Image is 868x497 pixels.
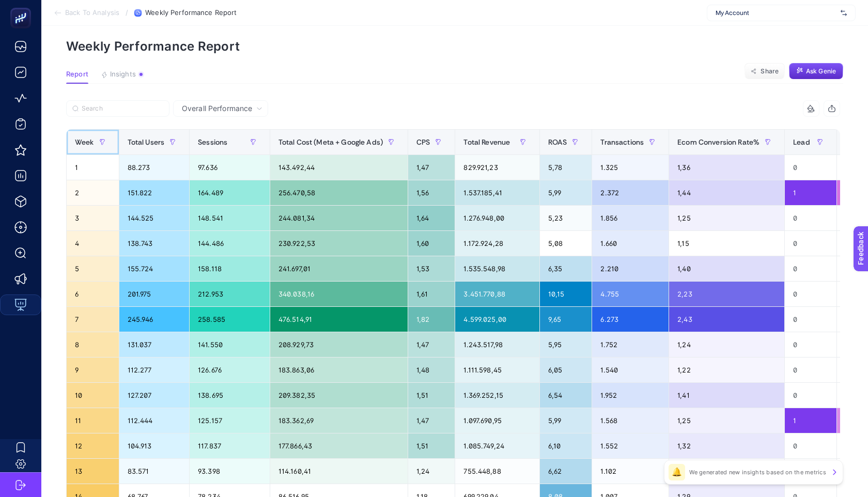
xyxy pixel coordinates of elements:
[190,180,270,205] div: 164.489
[455,155,539,180] div: 829.921,23
[67,459,119,484] div: 13
[689,468,826,476] p: We generated new insights based on the metrics
[119,408,190,433] div: 112.444
[66,39,843,54] p: Weekly Performance Report
[270,433,408,458] div: 177.866,43
[67,383,119,408] div: 10
[669,459,784,484] div: 1,18
[455,433,539,458] div: 1.085.749,24
[785,459,836,484] div: 0
[67,282,119,306] div: 6
[540,408,592,433] div: 5,99
[785,433,836,458] div: 0
[190,433,270,458] div: 117.837
[190,282,270,306] div: 212.953
[455,332,539,357] div: 1.243.517,98
[408,282,455,306] div: 1,61
[408,155,455,180] div: 1,47
[408,383,455,408] div: 1,51
[67,206,119,230] div: 3
[455,408,539,433] div: 1.097.690,95
[75,138,94,146] span: Week
[669,256,784,281] div: 1,40
[592,256,669,281] div: 2.210
[119,307,190,332] div: 245.946
[669,408,784,433] div: 1,25
[592,459,669,484] div: 1.102
[6,3,39,11] span: Feedback
[540,433,592,458] div: 6,10
[669,282,784,306] div: 2,23
[190,256,270,281] div: 158.118
[592,383,669,408] div: 1.952
[270,358,408,382] div: 183.863,06
[408,256,455,281] div: 1,53
[270,231,408,256] div: 230.922,53
[669,332,784,357] div: 1,24
[592,433,669,458] div: 1.552
[806,67,836,75] span: Ask Genie
[540,307,592,332] div: 9,65
[592,206,669,230] div: 1.856
[119,332,190,357] div: 131.037
[190,408,270,433] div: 125.157
[408,358,455,382] div: 1,48
[270,180,408,205] div: 256.470,58
[119,358,190,382] div: 112.277
[67,180,119,205] div: 2
[119,433,190,458] div: 104.913
[126,8,128,17] span: /
[190,231,270,256] div: 144.486
[408,459,455,484] div: 1,24
[669,206,784,230] div: 1,25
[67,408,119,433] div: 11
[182,103,252,114] span: Overall Performance
[119,459,190,484] div: 83.571
[67,358,119,382] div: 9
[408,206,455,230] div: 1,64
[669,155,784,180] div: 1,36
[592,307,669,332] div: 6.273
[408,180,455,205] div: 1,56
[789,63,843,80] button: Ask Genie
[119,383,190,408] div: 127.207
[785,408,836,433] div: 1
[540,282,592,306] div: 10,15
[190,383,270,408] div: 138.695
[600,138,644,146] span: Transactions
[408,408,455,433] div: 1,47
[785,282,836,306] div: 0
[455,180,539,205] div: 1.537.185,41
[65,9,119,17] span: Back To Analysis
[408,433,455,458] div: 1,51
[592,358,669,382] div: 1.540
[669,180,784,205] div: 1,44
[270,408,408,433] div: 183.362,69
[761,67,779,75] span: Share
[110,70,136,79] span: Insights
[119,231,190,256] div: 138.743
[270,332,408,357] div: 208.929,73
[669,307,784,332] div: 2,43
[455,282,539,306] div: 3.451.770,88
[793,138,810,146] span: Lead
[67,332,119,357] div: 8
[270,307,408,332] div: 476.514,91
[540,256,592,281] div: 6,35
[270,206,408,230] div: 244.081,34
[416,138,430,146] span: CPS
[669,231,784,256] div: 1,15
[540,383,592,408] div: 6,54
[785,231,836,256] div: 0
[82,105,163,113] input: Search
[190,206,270,230] div: 148.541
[119,282,190,306] div: 201.975
[592,332,669,357] div: 1.752
[592,180,669,205] div: 2.372
[455,383,539,408] div: 1.369.252,15
[455,231,539,256] div: 1.172.924,28
[128,138,165,146] span: Total Users
[785,180,836,205] div: 1
[785,256,836,281] div: 0
[190,459,270,484] div: 93.398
